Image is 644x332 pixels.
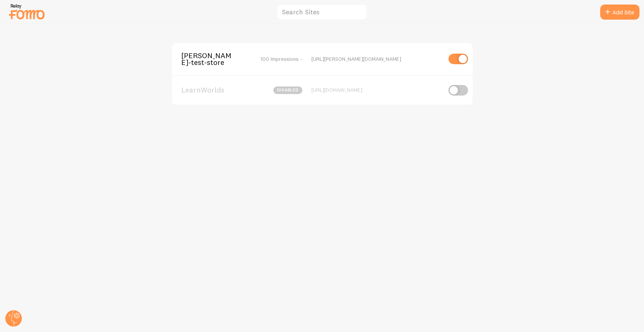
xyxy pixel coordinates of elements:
img: fomo-relay-logo-orange.svg [8,2,46,21]
span: LearnWorlds [181,86,242,93]
div: [URL][DOMAIN_NAME] [311,86,442,93]
span: 100 Impressions - [260,56,302,62]
div: [URL][PERSON_NAME][DOMAIN_NAME] [311,56,442,62]
span: [PERSON_NAME]-test-store [181,52,242,66]
span: disabled [273,86,302,94]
